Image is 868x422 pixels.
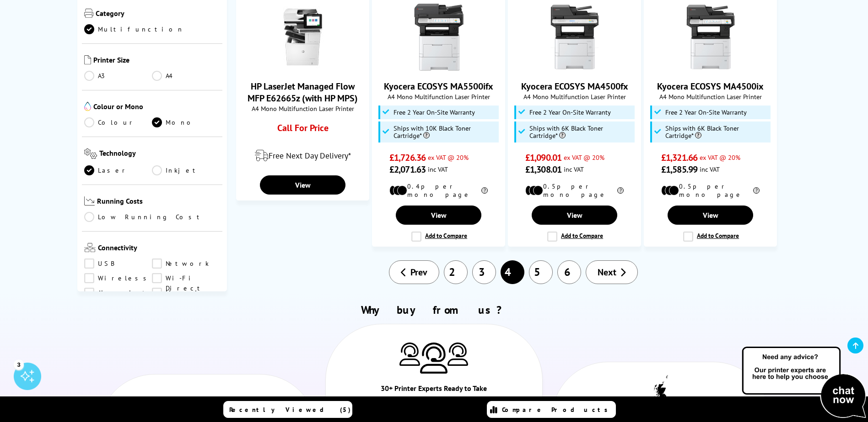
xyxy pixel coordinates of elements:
img: Printer Size [84,55,91,64]
a: A4 [152,71,220,81]
span: inc VAT [564,165,584,174]
a: Multifunction [84,24,184,34]
span: £1,090.01 [525,152,561,164]
a: Recently Viewed (5) [223,401,352,418]
span: A4 Mono Multifunction Laser Printer [513,92,636,101]
a: Mono [152,117,220,127]
div: Call For Price [253,122,352,138]
a: Airprint [84,288,152,298]
a: Wireless [84,273,152,283]
img: Kyocera ECOSYS MA4500ix [676,3,745,71]
div: modal_delivery [241,143,364,169]
a: 6 [557,260,581,284]
label: Add to Compare [411,232,467,242]
a: View [668,206,753,225]
a: Prev [389,260,439,284]
a: 2 [444,260,468,284]
a: Mopria [152,288,220,298]
a: Laser [84,165,152,175]
img: Category [84,9,93,18]
a: 5 [529,260,553,284]
span: A4 Mono Multifunction Laser Printer [241,104,364,113]
span: Next [598,266,616,278]
span: Printer Size [93,55,221,66]
span: £1,308.01 [525,164,561,175]
a: Kyocera ECOSYS MA5500ifx [384,80,493,92]
a: Inkjet [152,165,220,175]
span: Connectivity [98,243,221,254]
a: Colour [84,117,152,127]
span: Free 2 Year On-Site Warranty [529,109,611,116]
a: Compare Products [487,401,616,418]
li: 0.5p per mono page [661,182,760,199]
a: Wi-Fi Direct [152,273,220,283]
span: inc VAT [428,165,448,174]
img: Printer Experts [420,343,447,374]
span: A4 Mono Multifunction Laser Printer [377,92,500,101]
a: View [260,175,345,195]
li: 0.4p per mono page [389,182,488,199]
a: Low Running Cost [84,212,221,222]
div: 3 [14,359,24,369]
label: Add to Compare [683,232,739,242]
a: View [396,206,481,225]
span: Ships with 6K Black Toner Cartridge* [529,125,633,139]
span: Category [96,9,221,20]
span: Free 2 Year On-Site Warranty [665,109,747,116]
a: View [532,206,617,225]
span: Ships with 10K Black Toner Cartridge* [394,125,497,139]
img: Printer Experts [399,343,420,366]
img: Colour or Mono [84,102,91,111]
a: Kyocera ECOSYS MA5500ifx [404,64,473,73]
span: ex VAT @ 20% [564,153,604,162]
div: 30+ Printer Experts Ready to Take Your Call [380,383,488,409]
label: Add to Compare [547,232,603,242]
span: £1,321.66 [661,152,697,164]
a: Kyocera ECOSYS MA4500ix [657,80,764,92]
span: £2,071.63 [389,164,426,175]
img: Open Live Chat window [740,345,868,420]
span: £1,585.99 [661,164,697,175]
img: HP LaserJet Managed Flow MFP E62665z (with HP MPS) [269,3,337,71]
img: Kyocera ECOSYS MA5500ifx [404,3,473,71]
img: Kyocera ECOSYS MA4500fx [540,3,609,71]
a: HP LaserJet Managed Flow MFP E62665z (with HP MPS) [248,80,358,104]
img: UK tax payer [648,375,673,417]
img: Connectivity [84,243,96,252]
a: Kyocera ECOSYS MA4500ix [676,64,745,73]
li: 0.5p per mono page [525,182,624,199]
h2: Why buy from us? [94,303,774,317]
span: Colour or Mono [93,102,221,113]
a: 3 [472,260,496,284]
span: Free 2 Year On-Site Warranty [394,109,475,116]
a: Next [586,260,638,284]
span: Running Costs [97,196,220,208]
a: USB [84,258,152,269]
a: A3 [84,71,152,81]
span: Technology [99,148,220,161]
span: Recently Viewed (5) [229,406,351,414]
img: Printer Experts [447,343,468,366]
span: Compare Products [502,406,613,414]
a: Kyocera ECOSYS MA4500fx [521,80,628,92]
img: Running Costs [84,196,95,206]
img: Technology [84,148,97,159]
span: inc VAT [700,165,720,174]
span: A4 Mono Multifunction Laser Printer [649,92,772,101]
a: HP LaserJet Managed Flow MFP E62665z (with HP MPS) [269,64,337,73]
span: ex VAT @ 20% [428,153,469,162]
span: ex VAT @ 20% [700,153,740,162]
span: Ships with 6K Black Toner Cartridge* [665,125,769,139]
span: Prev [410,266,427,278]
a: Network [152,258,220,269]
span: £1,726.36 [389,152,426,164]
a: Kyocera ECOSYS MA4500fx [540,64,609,73]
